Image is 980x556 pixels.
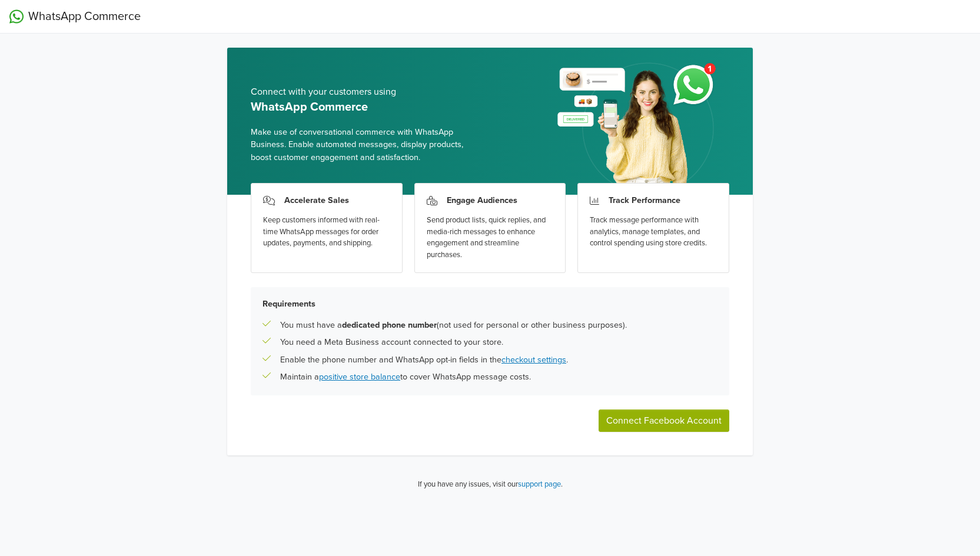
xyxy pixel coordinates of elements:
[251,126,481,164] span: Make use of conversational commerce with WhatsApp Business. Enable automated messages, display pr...
[427,215,554,261] div: Send product lists, quick replies, and media-rich messages to enhance engagement and streamline p...
[547,56,729,195] img: whatsapp_setup_banner
[9,9,24,24] img: WhatsApp
[28,8,141,25] span: WhatsApp Commerce
[319,372,400,382] a: positive store balance
[280,354,568,367] p: Enable the phone number and WhatsApp opt-in fields in the .
[251,86,481,98] h5: Connect with your customers using
[518,480,561,489] a: support page
[280,319,627,332] p: You must have a (not used for personal or other business purposes).
[263,215,390,249] div: Keep customers informed with real-time WhatsApp messages for order updates, payments, and shipping.
[263,299,717,309] h5: Requirements
[280,371,531,384] p: Maintain a to cover WhatsApp message costs.
[599,409,729,432] button: Connect Facebook Account
[280,336,503,349] p: You need a Meta Business account connected to your store.
[342,320,437,330] b: dedicated phone number
[251,100,481,114] h5: WhatsApp Commerce
[418,479,563,491] p: If you have any issues, visit our .
[590,215,717,249] div: Track message performance with analytics, manage templates, and control spending using store cred...
[501,355,566,365] a: checkout settings
[284,195,349,205] h3: Accelerate Sales
[609,195,680,205] h3: Track Performance
[447,195,517,205] h3: Engage Audiences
